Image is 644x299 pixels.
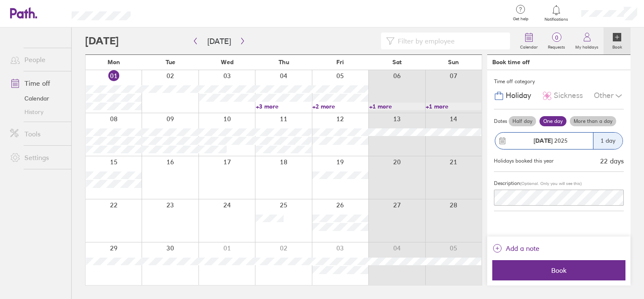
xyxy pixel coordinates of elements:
a: +3 more [256,103,311,110]
div: Holidays booked this year [494,158,554,164]
label: More than a day [570,116,616,126]
span: Dates [494,118,507,124]
input: Filter by employee [394,33,505,49]
span: Add a note [506,242,539,255]
label: Half day [509,116,536,126]
span: Get help [507,16,534,22]
span: Holiday [506,91,531,100]
span: Sun [448,59,459,65]
a: Settings [3,149,71,166]
label: Calendar [515,42,543,50]
button: Book [492,260,625,280]
span: Thu [279,59,289,65]
a: Calendar [515,27,543,54]
span: Sickness [554,91,583,100]
span: Wed [221,59,233,65]
div: Book time off [492,59,530,65]
label: Requests [543,42,570,50]
a: People [3,51,71,68]
strong: [DATE] [534,137,553,144]
span: Sat [392,59,402,65]
span: Tue [166,59,175,65]
a: +1 more [426,103,481,110]
label: One day [539,116,566,126]
div: 22 days [600,157,624,165]
button: Add a note [492,242,539,255]
a: Time off [3,75,71,92]
span: 0 [543,34,570,41]
div: Time off category [494,75,624,88]
a: My holidays [570,27,604,54]
button: [DATE] [201,34,238,48]
span: (Optional. Only you will see this) [520,181,582,186]
a: History [3,105,71,119]
label: My holidays [570,42,604,50]
a: Book [604,27,631,54]
label: Book [607,42,627,50]
a: 0Requests [543,27,570,54]
a: +1 more [369,103,425,110]
a: Notifications [543,4,570,22]
span: 2025 [534,137,568,144]
span: Description [494,180,520,186]
span: Book [498,266,620,274]
a: Tools [3,125,71,142]
a: +2 more [312,103,368,110]
span: Fri [336,59,344,65]
span: Mon [107,59,120,65]
a: Calendar [3,92,71,105]
span: Notifications [543,17,570,22]
div: Other [594,88,624,104]
button: [DATE] 20251 day [494,128,624,154]
div: 1 day [593,133,623,149]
